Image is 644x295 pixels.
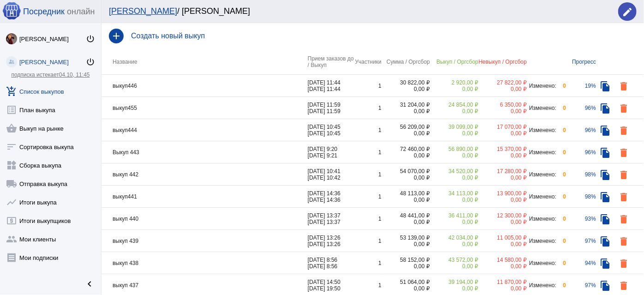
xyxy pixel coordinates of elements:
mat-icon: chevron_left [84,278,95,289]
div: 0,00 ₽ [382,108,430,114]
mat-icon: edit [622,6,633,18]
div: 0,00 ₽ [478,108,527,114]
td: выкуп 438 [101,252,308,274]
div: 0,00 ₽ [478,130,527,137]
div: 0,00 ₽ [430,130,478,137]
div: 0 [557,260,566,266]
td: 1 [354,252,382,274]
div: 30 822,00 ₽ [382,79,430,86]
div: 17 280,00 ₽ [478,168,527,175]
div: 0,00 ₽ [478,175,527,181]
img: community_200.png [6,56,17,67]
div: 0,00 ₽ [382,285,430,292]
div: 0,00 ₽ [478,86,527,92]
th: Название [101,49,308,75]
td: 1 [354,230,382,252]
mat-icon: power_settings_new [86,57,95,66]
div: 0,00 ₽ [382,175,430,181]
div: 0,00 ₽ [478,152,527,159]
td: [DATE] 9:20 [DATE] 9:21 [308,141,354,163]
div: Изменено: [527,127,557,133]
div: 0 [557,238,566,244]
mat-icon: list_alt [6,104,17,115]
td: [DATE] 11:59 [DATE] 11:59 [308,97,354,119]
mat-icon: file_copy [600,236,611,247]
td: [DATE] 11:44 [DATE] 11:44 [308,75,354,97]
div: 0 [557,282,566,289]
mat-icon: sort [6,141,17,152]
th: Сумма / Оргсбор [382,49,430,75]
mat-icon: file_copy [600,125,611,136]
div: [PERSON_NAME] [19,59,86,66]
div: 0 [557,193,566,200]
div: 72 460,00 ₽ [382,146,430,152]
th: Прогресс [566,49,596,75]
mat-icon: widgets [6,160,17,171]
div: 0,00 ₽ [382,263,430,270]
td: 1 [354,97,382,119]
div: 0,00 ₽ [382,152,430,159]
div: Изменено: [527,149,557,156]
div: 0 [557,105,566,111]
th: Участники [354,49,382,75]
td: 98% [566,163,596,186]
mat-icon: delete [618,192,629,203]
div: 34 113,00 ₽ [430,190,478,197]
div: [PERSON_NAME] [19,36,86,42]
div: 0,00 ₽ [478,263,527,270]
mat-icon: shopping_basket [6,123,17,134]
div: 54 070,00 ₽ [382,168,430,175]
td: выкуп444 [101,119,308,141]
div: / [PERSON_NAME] [109,6,609,16]
td: 97% [566,230,596,252]
div: 0 [557,83,566,89]
div: 24 854,00 ₽ [430,102,478,108]
td: 1 [354,163,382,186]
mat-icon: file_copy [600,192,611,203]
div: 17 070,00 ₽ [478,124,527,130]
a: подписка истекает04.10, 11:45 [11,72,89,78]
div: 0,00 ₽ [478,285,527,292]
div: 0,00 ₽ [430,219,478,225]
div: Изменено: [527,105,557,111]
div: Изменено: [527,282,557,289]
td: [DATE] 8:56 [DATE] 8:56 [308,252,354,274]
td: 94% [566,252,596,274]
mat-icon: receipt [6,252,17,263]
div: 39 194,00 ₽ [430,279,478,285]
div: 42 034,00 ₽ [430,235,478,241]
mat-icon: delete [618,125,629,136]
mat-icon: power_settings_new [86,34,95,43]
td: 1 [354,186,382,208]
mat-icon: local_shipping [6,178,17,189]
td: выкуп455 [101,97,308,119]
mat-icon: file_copy [600,147,611,158]
div: 0,00 ₽ [382,241,430,247]
td: [DATE] 10:45 [DATE] 10:45 [308,119,354,141]
td: выкуп 439 [101,230,308,252]
div: 0,00 ₽ [478,241,527,247]
td: 1 [354,141,382,163]
div: 27 822,00 ₽ [478,79,527,86]
div: 56 209,00 ₽ [382,124,430,130]
div: 43 572,00 ₽ [430,257,478,263]
div: 11 005,00 ₽ [478,235,527,241]
div: 0,00 ₽ [430,241,478,247]
span: 04.10, 11:45 [59,72,90,78]
div: 36 411,00 ₽ [430,212,478,219]
div: 34 520,00 ₽ [430,168,478,175]
div: Изменено: [527,216,557,222]
mat-icon: file_copy [600,214,611,225]
td: выкуп 440 [101,208,308,230]
a: [PERSON_NAME] [109,6,177,16]
mat-icon: delete [618,214,629,225]
div: 13 900,00 ₽ [478,190,527,197]
div: Изменено: [527,238,557,244]
div: 56 890,00 ₽ [430,146,478,152]
span: онлайн [67,7,95,17]
div: 0,00 ₽ [382,130,430,137]
div: Изменено: [527,193,557,200]
div: 6 350,00 ₽ [478,102,527,108]
h4: Создать новый выкуп [131,32,637,40]
div: 53 139,00 ₽ [382,235,430,241]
